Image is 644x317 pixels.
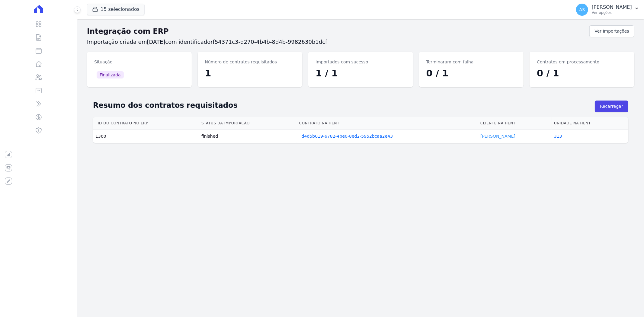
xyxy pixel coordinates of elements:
[302,133,393,139] a: d4d5b019-6782-4be0-8ed2-5952bcaa2e43
[480,134,515,139] a: [PERSON_NAME]
[199,117,297,130] th: Status da importação
[537,66,627,80] dd: 0 / 1
[478,117,552,130] th: Cliente na Hent
[87,26,589,37] h2: Integração com ERP
[205,59,295,65] dt: Número de contratos requisitados
[199,130,297,143] td: finished
[595,101,628,112] button: Recarregar
[93,100,595,111] h2: Resumo dos contratos requisitados
[537,59,627,65] dt: Contratos em processamento
[579,8,585,12] span: AS
[87,4,145,15] button: 15 selecionados
[426,66,517,80] dd: 0 / 1
[426,59,517,65] dt: Terminaram com falha
[316,59,406,65] dt: Importados com sucesso
[93,130,199,143] td: 1360
[592,10,632,15] p: Ver opções
[205,66,295,80] dd: 1
[316,66,406,80] dd: 1 / 1
[571,1,644,18] button: AS [PERSON_NAME] Ver opções
[554,134,562,139] a: 313
[297,117,478,130] th: Contrato na Hent
[552,117,628,130] th: Unidade na Hent
[87,38,634,46] h3: Importação criada em com identificador
[97,71,124,78] span: Finalizada
[592,4,632,10] p: [PERSON_NAME]
[94,59,184,65] dt: Situação
[147,39,165,45] span: [DATE]
[93,117,199,130] th: Id do contrato no ERP
[589,25,634,37] a: Ver Importações
[213,39,327,45] span: f54371c3-d270-4b4b-8d4b-9982630b1dcf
